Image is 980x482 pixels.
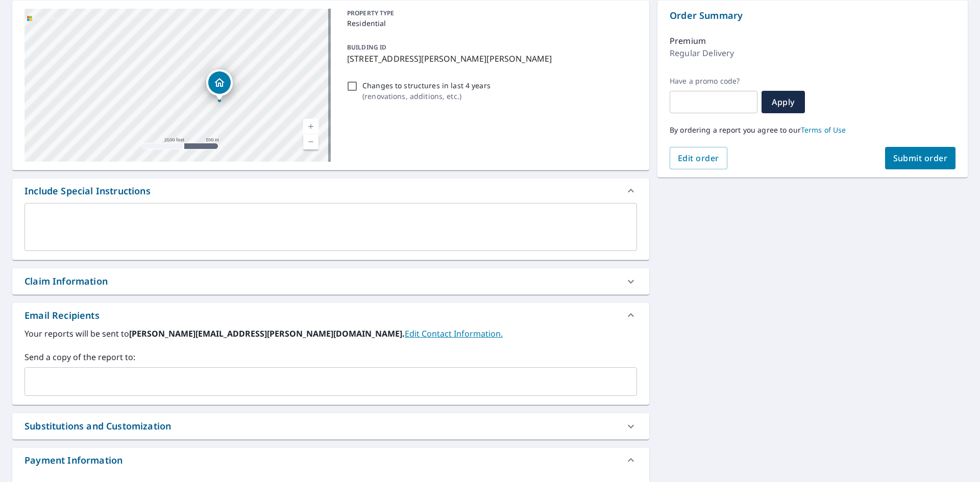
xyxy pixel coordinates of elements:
div: Substitutions and Customization [24,419,171,433]
label: Send a copy of the report to: [24,351,637,363]
p: Premium [670,35,706,47]
a: Current Level 14, Zoom In [303,119,318,134]
div: Include Special Instructions [12,179,649,203]
a: EditContactInfo [405,328,503,339]
div: Claim Information [24,274,108,288]
p: ( renovations, additions, etc. ) [362,91,491,102]
div: Payment Information [12,448,649,472]
p: Regular Delivery [670,47,734,59]
a: Terms of Use [801,125,846,135]
p: Order Summary [670,9,955,22]
div: Claim Information [12,268,649,294]
div: Substitutions and Customization [12,413,649,439]
p: PROPERTY TYPE [347,9,633,18]
p: By ordering a report you agree to our [670,125,955,135]
div: Email Recipients [24,309,100,322]
span: Edit order [678,153,719,164]
b: [PERSON_NAME][EMAIL_ADDRESS][PERSON_NAME][DOMAIN_NAME]. [129,328,405,339]
button: Edit order [670,147,727,169]
div: Include Special Instructions [24,184,151,198]
div: Payment Information [24,453,122,467]
div: Email Recipients [12,303,649,327]
button: Apply [762,91,805,113]
label: Your reports will be sent to [24,327,637,340]
p: BUILDING ID [347,43,386,52]
p: [STREET_ADDRESS][PERSON_NAME][PERSON_NAME] [347,53,633,65]
label: Have a promo code? [670,77,757,86]
div: Dropped pin, building 1, Residential property, 1406 Anderson Rd Davis, CA 95616 [206,69,233,101]
p: Changes to structures in last 4 years [362,80,491,91]
span: Submit order [893,153,948,164]
button: Submit order [885,147,956,169]
span: Apply [770,96,797,108]
a: Current Level 14, Zoom Out [303,134,318,149]
p: Residential [347,18,633,29]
